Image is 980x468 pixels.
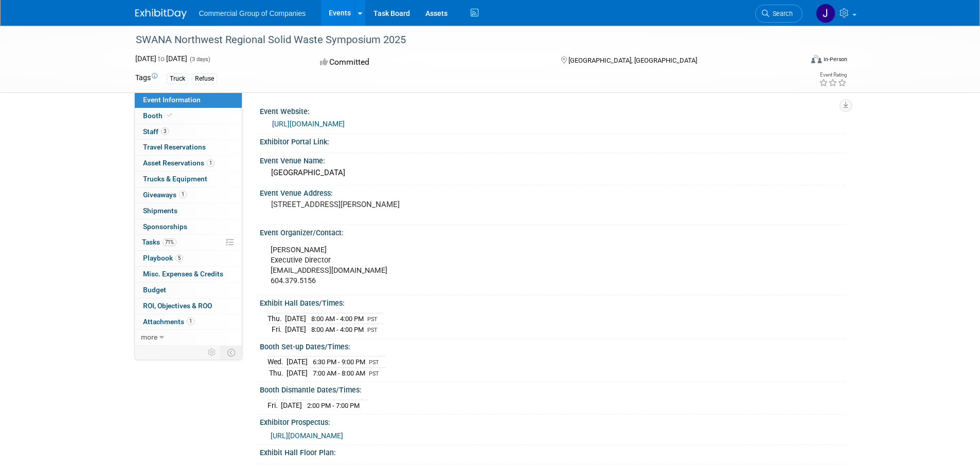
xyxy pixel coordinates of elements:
[135,298,242,314] a: ROI, Objectives & ROO
[268,313,285,324] td: Thu.
[187,317,194,325] span: 1
[143,270,223,278] span: Misc. Expenses & Credits
[143,143,206,151] span: Travel Reservations
[143,254,183,262] span: Playbook
[271,200,492,209] pre: [STREET_ADDRESS][PERSON_NAME]
[313,369,365,377] span: 7:00 AM - 8:00 AM
[823,55,847,63] div: In-Person
[268,400,281,410] td: Fri.
[271,432,343,440] a: [URL][DOMAIN_NAME]
[285,313,306,324] td: [DATE]
[260,225,845,238] div: Event Organizer/Contact:
[281,400,302,410] td: [DATE]
[175,254,183,262] span: 5
[268,357,287,368] td: Wed.
[156,54,166,63] span: to
[163,238,176,246] span: 71%
[260,104,845,117] div: Event Website:
[260,415,845,427] div: Exhibitor Prospectus:
[143,175,207,183] span: Trucks & Equipment
[135,92,242,108] a: Event Information
[263,240,731,291] div: [PERSON_NAME] Executive Director [EMAIL_ADDRESS][DOMAIN_NAME] 604.379.5156
[135,251,242,266] a: Playbook5
[135,203,242,219] a: Shipments
[260,445,845,458] div: Exhibit Hall Floor Plan:
[317,53,544,71] div: Committed
[313,358,365,366] span: 6:30 PM - 9:00 PM
[742,53,848,69] div: Event Format
[311,326,364,333] span: 8:00 AM - 4:00 PM
[135,108,242,124] a: Booth
[260,185,845,198] div: Event Venue Address:
[769,10,793,17] span: Search
[135,124,242,140] a: Staff3
[311,315,364,323] span: 8:00 AM - 4:00 PM
[260,295,845,308] div: Exhibit Hall Dates/Times:
[367,316,378,323] span: PST
[285,324,306,335] td: [DATE]
[192,73,217,84] div: Refuse
[369,359,379,366] span: PST
[167,73,188,84] div: Truck
[167,113,172,118] i: Booth reservation complete
[203,346,221,359] td: Personalize Event Tab Strip
[143,191,187,199] span: Giveaways
[135,314,242,330] a: Attachments1
[143,302,212,310] span: ROI, Objectives & ROO
[141,333,157,341] span: more
[367,327,378,333] span: PST
[260,382,845,395] div: Booth Dismantle Dates/Times:
[143,111,174,120] span: Booth
[819,72,847,78] div: Event Rating
[199,9,306,17] span: Commercial Group of Companies
[135,283,242,298] a: Budget
[221,346,242,359] td: Toggle Event Tabs
[143,317,194,326] span: Attachments
[207,159,215,167] span: 1
[135,219,242,235] a: Sponsorships
[816,4,835,23] img: Jason Fast
[287,357,308,368] td: [DATE]
[143,222,187,231] span: Sponsorships
[143,286,166,294] span: Budget
[135,172,242,187] a: Trucks & Equipment
[260,134,845,147] div: Exhibitor Portal Link:
[135,9,187,19] img: ExhibitDay
[369,370,379,377] span: PST
[135,267,242,282] a: Misc. Expenses & Credits
[161,127,169,135] span: 3
[189,56,210,63] span: (3 days)
[287,367,308,378] td: [DATE]
[143,96,201,104] span: Event Information
[135,156,242,171] a: Asset Reservations1
[143,159,215,167] span: Asset Reservations
[135,72,157,84] td: Tags
[143,207,177,215] span: Shipments
[260,153,845,166] div: Event Venue Name:
[568,57,697,64] span: [GEOGRAPHIC_DATA], [GEOGRAPHIC_DATA]
[260,339,845,352] div: Booth Set-up Dates/Times:
[135,235,242,250] a: Tasks71%
[811,55,822,63] img: Format-Inperson.png
[268,367,287,378] td: Thu.
[272,120,345,128] a: [URL][DOMAIN_NAME]
[268,165,838,181] div: [GEOGRAPHIC_DATA]
[135,188,242,203] a: Giveaways1
[135,140,242,155] a: Travel Reservations
[132,31,787,49] div: SWANA Northwest Regional Solid Waste Symposium 2025
[307,402,360,409] span: 2:00 PM - 7:00 PM
[135,330,242,345] a: more
[179,191,187,198] span: 1
[135,54,187,63] span: [DATE] [DATE]
[142,238,176,246] span: Tasks
[755,5,803,23] a: Search
[268,324,285,335] td: Fri.
[143,127,169,136] span: Staff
